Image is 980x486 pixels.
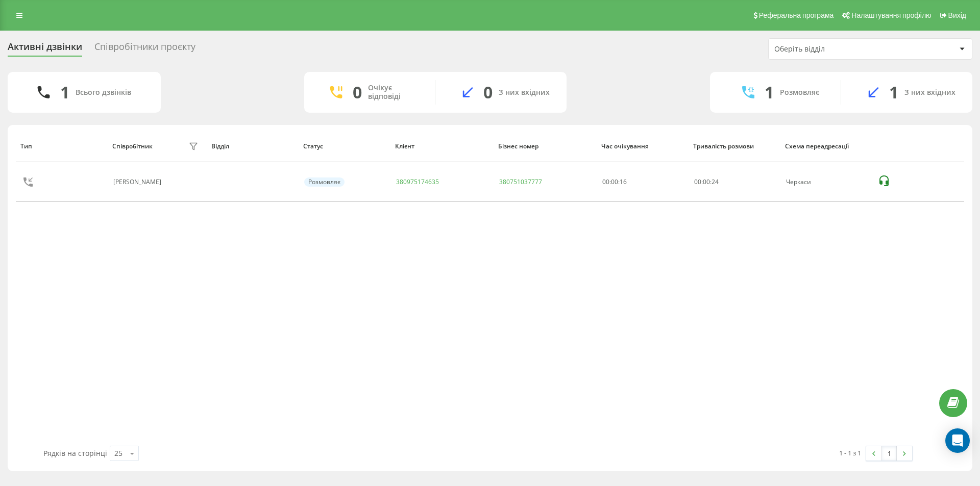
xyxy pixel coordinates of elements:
div: 1 - 1 з 1 [839,448,861,458]
div: 1 [765,83,774,102]
div: Тривалість розмови [693,143,775,150]
div: 0 [483,83,493,102]
div: Черкаси [786,178,867,186]
a: 380751037777 [499,177,542,186]
a: 380975174635 [396,177,439,186]
div: З них вхідних [904,88,955,97]
a: 1 [881,446,897,461]
div: Активні дзвінки [8,41,82,57]
div: Клієнт [395,143,488,150]
div: Бізнес номер [498,143,592,150]
div: Оберіть відділ [774,45,896,54]
div: Відділ [211,143,293,150]
span: Реферальна програма [759,11,834,19]
div: 1 [60,83,69,102]
div: Схема переадресації [785,143,867,150]
div: 00:00:16 [602,178,683,186]
div: Розмовляє [304,177,345,187]
span: Вихід [948,11,966,19]
div: Всього дзвінків [76,88,131,97]
div: Open Intercom Messenger [945,428,970,453]
div: [PERSON_NAME] [113,178,164,186]
div: Співробітники проєкту [94,41,195,57]
div: Тип [20,143,103,150]
div: 25 [114,448,122,458]
div: Співробітник [112,143,153,150]
div: 0 [353,83,362,102]
div: Розмовляє [780,88,819,97]
div: Час очікування [601,143,683,150]
div: Очікує відповіді [368,84,420,101]
span: 00 [694,177,701,186]
div: З них вхідних [499,88,550,97]
span: 00 [703,177,710,186]
div: 1 [889,83,898,102]
div: : : [694,178,719,186]
span: Налаштування профілю [851,11,931,19]
span: 24 [712,177,719,186]
div: Статус [303,143,385,150]
span: Рядків на сторінці [43,448,107,458]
